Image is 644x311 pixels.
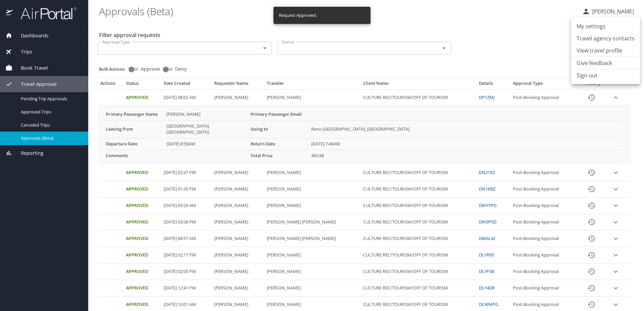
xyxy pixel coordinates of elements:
a: My settings [571,20,640,32]
li: Sign out [571,69,640,81]
a: View travel profile [571,44,640,57]
a: Give feedback [577,59,612,67]
a: Travel agency contacts [571,32,640,44]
